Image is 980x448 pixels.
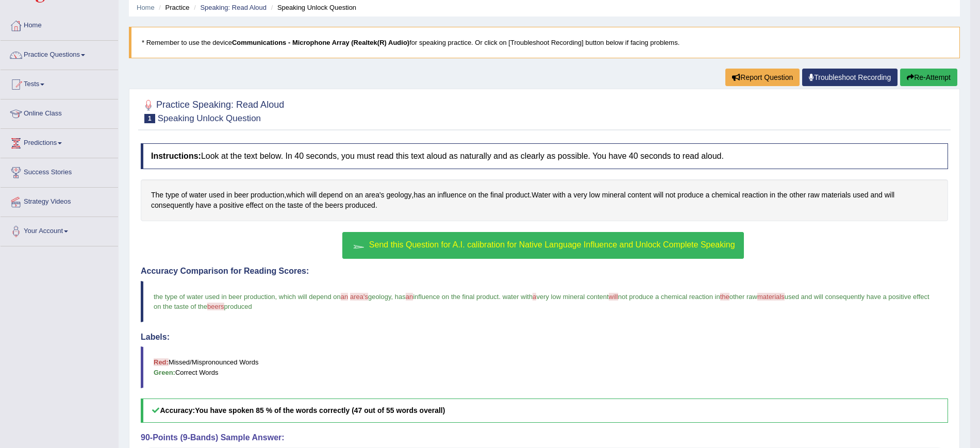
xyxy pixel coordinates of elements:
span: Click to see word definition [742,190,768,201]
span: beers [207,303,224,310]
span: Click to see word definition [195,200,211,211]
span: Click to see word definition [287,200,303,211]
span: Click to see word definition [777,190,787,201]
b: Green: [154,369,175,376]
span: produced [224,303,252,310]
span: Click to see word definition [181,190,187,201]
span: the [720,293,729,301]
span: water with [503,293,533,301]
span: Click to see word definition [822,190,851,201]
span: 1 [144,114,155,123]
button: Re-Attempt [900,69,957,86]
span: very low mineral content [536,293,608,301]
span: will [609,293,618,301]
span: Click to see word definition [355,190,363,201]
span: Click to see word definition [219,200,243,211]
span: Click to see word definition [478,190,488,201]
span: Click to see word definition [226,190,232,201]
button: Send this Question for A.I. calibration for Native Language Influence and Unlock Complete Speaking [342,232,743,259]
span: Click to see word definition [286,190,305,201]
li: Speaking Unlock Question [269,3,356,12]
span: Click to see word definition [808,190,820,201]
b: Communications - Microphone Array (Realtek(R) Audio) [232,39,409,46]
span: , [275,293,277,301]
button: Report Question [725,69,800,86]
span: Click to see word definition [325,200,343,211]
span: . [499,293,501,301]
a: Predictions [1,129,118,155]
span: Click to see word definition [628,190,652,201]
span: Click to see word definition [677,190,704,201]
span: Click to see word definition [319,190,343,201]
span: area's [350,293,368,301]
span: Click to see word definition [265,200,274,211]
span: Click to see word definition [770,190,775,201]
li: Practice [156,3,189,12]
a: Home [1,11,118,37]
div: , , . . [141,179,948,221]
span: geology [368,293,391,301]
span: Click to see word definition [151,190,163,201]
h4: 90-Points (9-Bands) Sample Answer: [141,433,948,442]
span: Click to see word definition [275,200,285,211]
span: Click to see word definition [387,190,412,201]
h4: Accuracy Comparison for Reading Scores: [141,267,948,276]
span: Click to see word definition [213,200,218,211]
span: Click to see word definition [151,200,194,211]
span: , [391,293,393,301]
span: Click to see word definition [531,190,551,201]
span: Click to see word definition [653,190,663,201]
span: Click to see word definition [870,190,882,201]
span: Click to see word definition [468,190,476,201]
a: Online Class [1,99,118,125]
span: Click to see word definition [189,190,207,201]
span: Click to see word definition [490,190,504,201]
span: used and will consequently have a positive effect on the taste of the [154,293,931,310]
span: not produce a chemical reaction in [618,293,720,301]
b: You have spoken 85 % of the words correctly (47 out of 55 words overall) [195,406,445,414]
span: Click to see word definition [209,190,224,201]
span: Click to see word definition [589,190,600,201]
span: Click to see word definition [853,190,868,201]
span: Send this Question for A.I. calibration for Native Language Influence and Unlock Complete Speaking [369,240,735,249]
span: Click to see word definition [345,190,353,201]
a: Strategy Videos [1,188,118,213]
span: Click to see word definition [602,190,626,201]
span: Click to see word definition [789,190,806,201]
span: Click to see word definition [234,190,248,201]
b: Red: [154,358,169,366]
h4: Labels: [141,333,948,342]
span: Click to see word definition [574,190,587,201]
span: Click to see word definition [885,190,894,201]
span: Click to see word definition [305,200,311,211]
span: Click to see word definition [506,190,530,201]
span: a [533,293,536,301]
span: an [341,293,348,301]
span: Click to see word definition [365,190,385,201]
span: Click to see word definition [427,190,436,201]
blockquote: Missed/Mispronounced Words Correct Words [141,346,948,388]
span: Click to see word definition [711,190,740,201]
span: Click to see word definition [413,190,425,201]
a: Home [137,4,155,11]
span: Click to see word definition [553,190,566,201]
span: other raw [729,293,757,301]
h4: Look at the text below. In 40 seconds, you must read this text aloud as naturally and as clearly ... [141,143,948,169]
small: Speaking Unlock Question [158,113,261,123]
span: Click to see word definition [251,190,284,201]
span: has [395,293,406,301]
span: Click to see word definition [345,200,375,211]
a: Speaking: Read Aloud [200,4,267,11]
span: influence on the final product [413,293,499,301]
span: Click to see word definition [706,190,710,201]
span: which will depend on [279,293,341,301]
blockquote: * Remember to use the device for speaking practice. Or click on [Troubleshoot Recording] button b... [129,27,960,58]
a: Practice Questions [1,41,118,67]
a: Troubleshoot Recording [802,69,898,86]
span: Click to see word definition [437,190,466,201]
b: Instructions: [151,152,201,160]
span: Click to see word definition [165,190,179,201]
span: materials [757,293,785,301]
span: Click to see word definition [307,190,317,201]
a: Success Stories [1,158,118,184]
